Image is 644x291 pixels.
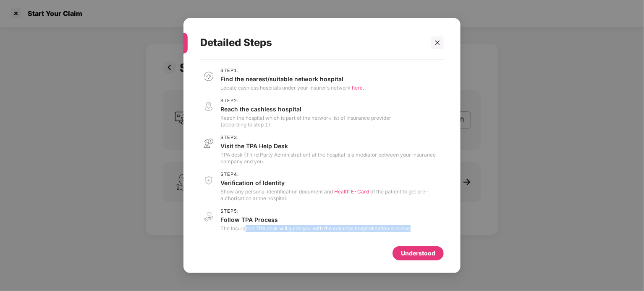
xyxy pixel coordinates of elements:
span: close [435,40,440,46]
p: The Insurance TPA desk will guide you with the cashless hospitalization process. [220,225,411,232]
span: here. [352,85,364,91]
span: Step 2 : [220,98,391,103]
p: Reach the cashless hospital [220,105,391,113]
p: Find the nearest/suitable network hospital [220,75,364,83]
img: svg+xml;base64,PHN2ZyB3aWR0aD0iNDAiIGhlaWdodD0iNDEiIHZpZXdCb3g9IjAgMCA0MCA0MSIgZmlsbD0ibm9uZSIgeG... [200,135,217,152]
span: Health E-Card [334,188,369,195]
img: svg+xml;base64,PHN2ZyB3aWR0aD0iNDAiIGhlaWdodD0iNDEiIHZpZXdCb3g9IjAgMCA0MCA0MSIgZmlsbD0ibm9uZSIgeG... [200,209,217,226]
img: svg+xml;base64,PHN2ZyB3aWR0aD0iNDAiIGhlaWdodD0iNDEiIHZpZXdCb3g9IjAgMCA0MCA0MSIgZmlsbD0ibm9uZSIgeG... [200,68,217,85]
p: Follow TPA Process [220,216,411,224]
img: svg+xml;base64,PHN2ZyB3aWR0aD0iNDAiIGhlaWdodD0iNDEiIHZpZXdCb3g9IjAgMCA0MCA0MSIgZmlsbD0ibm9uZSIgeG... [200,172,217,189]
span: Step 5 : [220,209,411,214]
span: Step 1 : [220,68,364,73]
span: Step 3 : [220,135,444,140]
p: Visit the TPA Help Desk [220,142,444,150]
p: TPA desk (Third Party Administration) at the hospital is a mediator between your insurance compan... [220,152,444,165]
p: Show any personal identification document and of the patient to get pre-authorisation at the hosp... [220,188,444,202]
div: Understood [401,249,435,258]
div: Detailed Steps [200,26,424,59]
p: Locate cashless hospitals under your insurer’s network [220,85,364,91]
p: Reach the hospital which is part of the network list of Insurance provider (according to step 1). [220,115,391,128]
p: Verification of Identity [220,179,444,187]
img: svg+xml;base64,PHN2ZyB3aWR0aD0iNDAiIGhlaWdodD0iNDEiIHZpZXdCb3g9IjAgMCA0MCA0MSIgZmlsbD0ibm9uZSIgeG... [200,98,217,115]
span: Step 4 : [220,172,444,177]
